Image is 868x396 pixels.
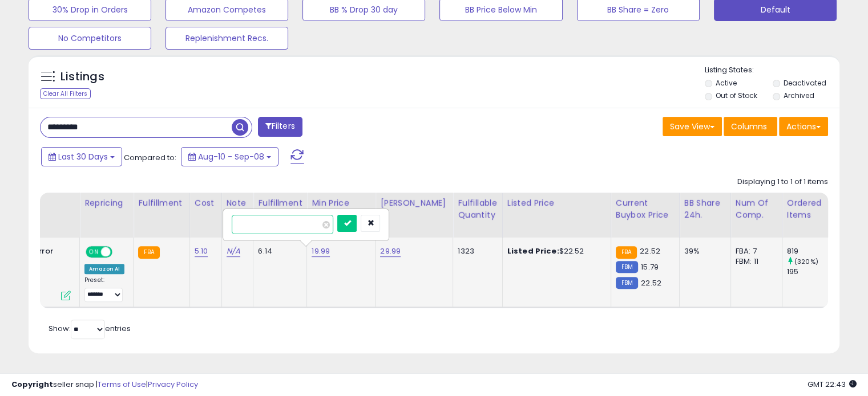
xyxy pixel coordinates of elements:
[111,247,129,257] span: OFF
[507,197,606,209] div: Listed Price
[87,247,101,257] span: ON
[312,246,330,257] a: 19.99
[616,197,675,221] div: Current Buybox Price
[258,197,302,221] div: Fulfillment Cost
[380,246,401,257] a: 29.99
[181,147,278,166] button: Aug-10 - Sep-08
[641,277,661,288] span: 22.52
[84,264,124,274] div: Amazon AI
[138,246,159,259] small: FBA
[458,246,493,256] div: 1323
[507,246,559,256] b: Listed Price:
[198,151,264,162] span: Aug-10 - Sep-08
[684,197,726,221] div: BB Share 24h.
[640,246,660,256] span: 22.52
[227,197,249,209] div: Note
[258,117,302,137] button: Filters
[124,152,176,163] span: Compared to:
[705,65,839,76] p: Listing States:
[98,379,146,390] a: Terms of Use
[716,78,737,88] label: Active
[787,267,833,277] div: 195
[641,262,659,272] span: 15.79
[458,197,497,221] div: Fulfillable Quantity
[716,91,757,100] label: Out of Stock
[737,177,828,187] div: Displaying 1 to 1 of 1 items
[380,197,448,209] div: [PERSON_NAME]
[616,261,638,273] small: FBM
[787,246,833,256] div: 819
[195,246,208,257] a: 5.10
[783,78,826,88] label: Deactivated
[663,117,722,136] button: Save View
[507,246,602,256] div: $22.52
[58,151,108,162] span: Last 30 Days
[783,91,814,100] label: Archived
[49,323,131,334] span: Show: entries
[11,379,198,390] div: seller snap | |
[808,379,857,390] span: 2025-10-9 22:43 GMT
[736,256,773,267] div: FBM: 11
[138,197,184,209] div: Fulfillment
[616,277,638,289] small: FBM
[684,246,722,256] div: 39%
[258,246,298,256] div: 6.14
[29,27,151,50] button: No Competitors
[195,197,217,209] div: Cost
[60,69,104,85] h5: Listings
[227,246,240,257] a: N/A
[616,246,637,259] small: FBA
[736,246,773,256] div: FBA: 7
[84,276,124,302] div: Preset:
[312,197,370,209] div: Min Price
[794,257,818,266] small: (320%)
[165,27,288,50] button: Replenishment Recs.
[731,121,767,132] span: Columns
[41,147,122,166] button: Last 30 Days
[779,117,828,136] button: Actions
[84,197,128,209] div: Repricing
[11,379,53,390] strong: Copyright
[40,88,91,99] div: Clear All Filters
[787,197,829,221] div: Ordered Items
[148,379,198,390] a: Privacy Policy
[736,197,777,221] div: Num of Comp.
[724,117,777,136] button: Columns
